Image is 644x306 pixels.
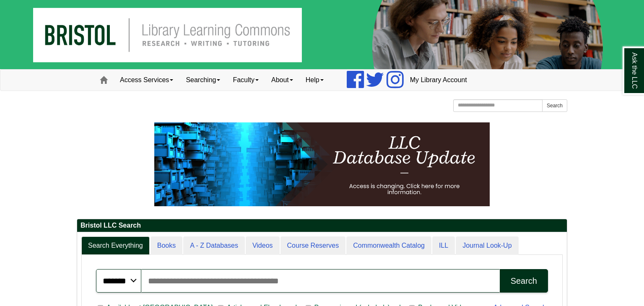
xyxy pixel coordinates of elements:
[280,236,346,255] a: Course Reserves
[77,219,567,232] h2: Bristol LLC Search
[183,236,245,255] a: A - Z Databases
[432,236,455,255] a: ILL
[179,70,226,91] a: Searching
[511,276,537,286] div: Search
[404,70,473,91] a: My Library Account
[226,70,265,91] a: Faculty
[246,236,280,255] a: Videos
[346,236,431,255] a: Commonwealth Catalog
[265,70,299,91] a: About
[154,122,490,206] img: HTML tutorial
[299,70,330,91] a: Help
[456,236,518,255] a: Journal Look-Up
[500,269,548,293] button: Search
[151,236,182,255] a: Books
[542,99,567,112] button: Search
[81,236,150,255] a: Search Everything
[114,70,179,91] a: Access Services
